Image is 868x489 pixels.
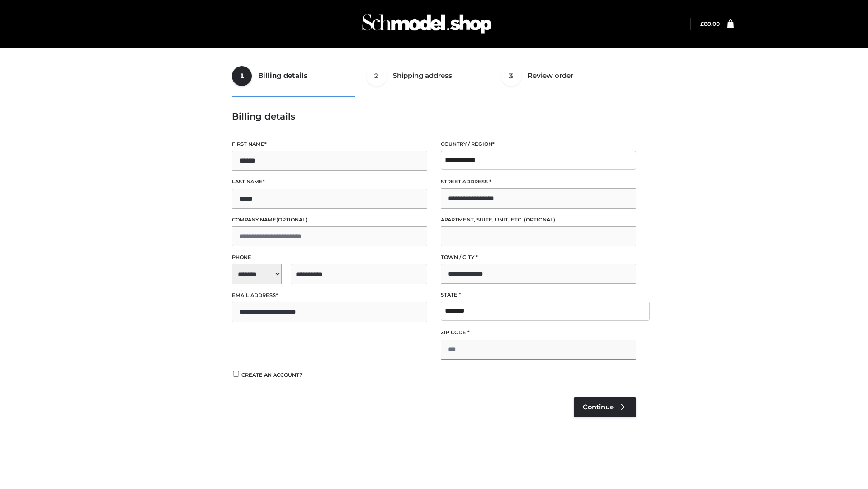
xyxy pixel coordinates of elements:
label: Phone [232,253,427,262]
span: (optional) [276,216,307,223]
span: Continue [583,403,614,411]
label: Last name [232,177,427,186]
label: Apartment, suite, unit, etc. [441,216,636,224]
label: Town / City [441,253,636,262]
h3: Billing details [232,111,636,122]
a: Continue [574,397,636,417]
span: £ [700,20,704,27]
label: Email address [232,291,427,300]
span: (optional) [524,216,555,223]
label: Country / Region [441,140,636,149]
label: ZIP Code [441,328,636,337]
input: Create an account? [232,371,240,377]
label: Company name [232,216,427,224]
label: Street address [441,177,636,186]
img: Schmodel Admin 964 [359,6,495,42]
label: State [441,291,636,299]
bdi: 89.00 [700,20,720,27]
span: Create an account? [241,372,302,378]
label: First name [232,140,427,149]
a: £89.00 [700,20,720,27]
